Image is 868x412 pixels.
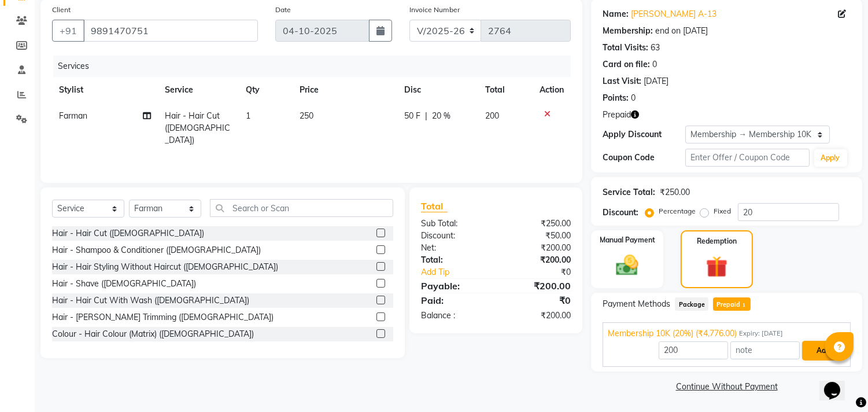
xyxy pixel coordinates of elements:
[739,329,783,339] span: Expiry: [DATE]
[496,279,580,293] div: ₹200.00
[697,236,737,247] label: Redemption
[412,293,496,307] div: Paid:
[600,235,655,245] label: Manual Payment
[802,341,844,360] button: Add
[655,25,708,37] div: end on [DATE]
[409,5,460,15] label: Invoice Number
[603,58,650,71] div: Card on file:
[631,8,716,20] a: [PERSON_NAME] A-13
[675,297,708,311] span: Package
[52,5,71,15] label: Client
[496,310,580,322] div: ₹200.00
[609,252,645,278] img: _cash.svg
[603,207,638,219] div: Discount:
[496,242,580,254] div: ₹200.00
[425,110,427,122] span: |
[412,218,496,230] div: Sub Total:
[412,279,496,293] div: Payable:
[52,295,249,307] div: Hair - Hair Cut With Wash ([DEMOGRAPHIC_DATA])
[819,366,856,400] iframe: chat widget
[485,111,499,121] span: 200
[603,152,685,164] div: Coupon Code
[730,341,800,359] input: note
[412,242,496,254] div: Net:
[713,297,751,311] span: Prepaid
[659,341,728,359] input: Amount
[404,110,420,122] span: 50 F
[496,230,580,242] div: ₹50.00
[300,111,313,121] span: 250
[593,381,860,393] a: Continue Without Payment
[412,254,496,266] div: Total:
[685,149,809,167] input: Enter Offer / Coupon Code
[603,109,631,121] span: Prepaid
[158,77,239,103] th: Service
[397,77,478,103] th: Disc
[814,149,847,167] button: Apply
[432,110,450,122] span: 20 %
[714,206,731,216] label: Fixed
[603,75,641,87] div: Last Visit:
[496,218,580,230] div: ₹250.00
[52,311,274,323] div: Hair - [PERSON_NAME] Trimming ([DEMOGRAPHIC_DATA])
[651,42,660,54] div: 63
[52,278,196,290] div: Hair - Shave ([DEMOGRAPHIC_DATA])
[52,328,254,340] div: Colour - Hair Colour (Matrix) ([DEMOGRAPHIC_DATA])
[644,75,668,87] div: [DATE]
[52,77,158,103] th: Stylist
[421,200,448,212] span: Total
[52,244,261,256] div: Hair - Shampoo & Conditioner ([DEMOGRAPHIC_DATA])
[293,77,397,103] th: Price
[660,186,690,198] div: ₹250.00
[52,227,204,240] div: Hair - Hair Cut ([DEMOGRAPHIC_DATA])
[533,77,571,103] th: Action
[496,254,580,266] div: ₹200.00
[496,293,580,307] div: ₹0
[652,58,657,71] div: 0
[210,199,393,217] input: Search or Scan
[510,266,580,278] div: ₹0
[52,20,84,42] button: +91
[603,92,629,104] div: Points:
[608,328,737,340] span: Membership 10K (20%) (₹4,776.00)
[603,42,648,54] div: Total Visits:
[412,310,496,322] div: Balance :
[83,20,258,42] input: Search by Name/Mobile/Email/Code
[478,77,533,103] th: Total
[631,92,636,104] div: 0
[239,77,293,103] th: Qty
[699,253,734,280] img: _gift.svg
[659,206,696,216] label: Percentage
[275,5,291,15] label: Date
[165,111,230,145] span: Hair - Hair Cut ([DEMOGRAPHIC_DATA])
[603,186,655,198] div: Service Total:
[603,25,653,37] div: Membership:
[741,302,747,309] span: 1
[59,111,87,121] span: Farman
[603,298,670,310] span: Payment Methods
[52,261,278,273] div: Hair - Hair Styling Without Haircut ([DEMOGRAPHIC_DATA])
[603,128,685,141] div: Apply Discount
[603,8,629,20] div: Name:
[412,266,510,278] a: Add Tip
[53,56,579,77] div: Services
[412,230,496,242] div: Discount:
[246,111,250,121] span: 1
